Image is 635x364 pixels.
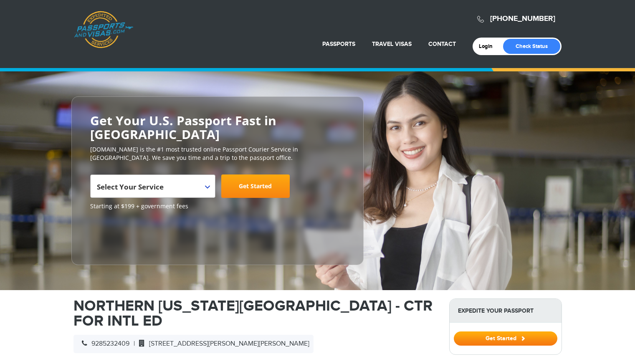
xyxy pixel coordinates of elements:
[74,11,133,48] a: Passports & [DOMAIN_NAME]
[135,340,309,348] span: [STREET_ADDRESS][PERSON_NAME][PERSON_NAME]
[73,298,437,329] h1: NORTHERN [US_STATE][GEOGRAPHIC_DATA] - CTR FOR INTL ED
[90,114,345,141] h2: Get Your U.S. Passport Fast in [GEOGRAPHIC_DATA]
[90,174,215,198] span: Select Your Service
[90,145,345,162] p: [DOMAIN_NAME] is the #1 most trusted online Passport Courier Service in [GEOGRAPHIC_DATA]. We sav...
[503,39,560,54] a: Check Status
[479,43,498,50] a: Login
[454,331,557,346] button: Get Started
[78,340,129,348] span: 9285232409
[90,202,345,210] span: Starting at $199 + government fees
[428,40,456,48] a: Contact
[221,174,290,198] a: Get Started
[490,14,555,23] a: [PHONE_NUMBER]
[454,335,557,341] a: Get Started
[90,215,153,256] iframe: Customer reviews powered by Trustpilot
[450,299,562,323] strong: Expedite Your Passport
[372,40,412,48] a: Travel Visas
[97,182,164,192] span: Select Your Service
[322,40,355,48] a: Passports
[73,335,314,353] div: |
[97,178,207,201] span: Select Your Service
